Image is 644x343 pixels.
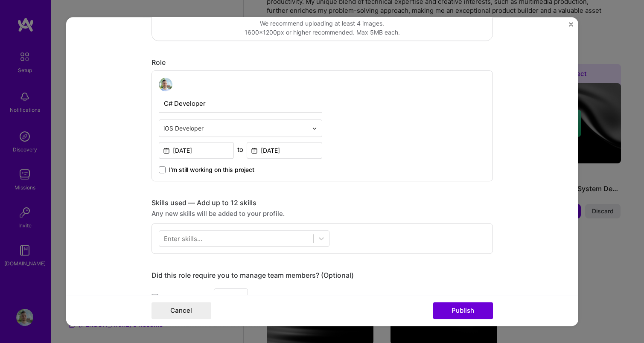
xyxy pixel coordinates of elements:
[162,293,207,302] span: Yes, I managed
[569,22,573,31] button: Close
[433,302,493,319] button: Publish
[245,19,400,28] div: We recommend uploading at least 4 images.
[247,142,322,159] input: Date
[152,271,493,280] div: Did this role require you to manage team members? (Optional)
[152,58,493,67] div: Role
[152,288,493,306] div: team members.
[164,234,202,243] div: Enter skills...
[159,142,234,159] input: Date
[245,28,400,37] div: 1600x1200px or higher recommended. Max 5MB each.
[312,126,317,131] img: drop icon
[237,145,243,154] div: to
[219,293,224,302] div: —
[159,95,322,113] input: Role Name
[152,198,493,207] div: Skills used — Add up to 12 skills
[169,166,254,174] span: I’m still working on this project
[152,302,211,319] button: Cancel
[152,209,493,218] div: Any new skills will be added to your profile.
